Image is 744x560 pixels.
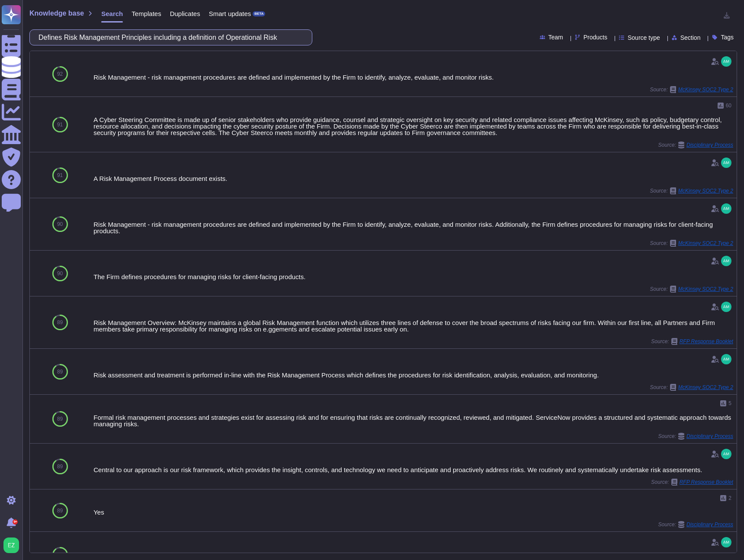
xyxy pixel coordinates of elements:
[57,369,63,374] span: 89
[721,537,731,547] img: user
[57,552,63,557] span: 89
[721,203,731,214] img: user
[93,221,733,234] div: Risk Management - risk management procedures are defined and implemented by the Firm to identify,...
[678,241,733,246] span: McKinsey SOC2 Type 2
[3,537,19,553] img: user
[721,302,731,312] img: user
[721,354,731,364] img: user
[93,116,733,136] div: A Cyber Steering Committee is made up of senior stakeholders who provide guidance, counsel and st...
[726,103,731,108] span: 60
[57,122,63,127] span: 91
[721,256,731,266] img: user
[686,434,733,439] span: Disciplinary Process
[57,320,63,325] span: 89
[93,319,733,332] div: Risk Management Overview: McKinsey maintains a global Risk Management function which utilizes thr...
[93,74,733,80] div: Risk Management - risk management procedures are defined and implemented by the Firm to identify,...
[650,384,733,391] span: Source:
[650,86,733,93] span: Source:
[101,10,123,17] span: Search
[93,509,733,515] div: Yes
[678,87,733,92] span: McKinsey SOC2 Type 2
[721,56,731,67] img: user
[548,34,563,40] span: Team
[13,519,18,525] div: 9+
[680,339,733,344] span: RFP Response Booklet
[34,30,303,45] input: Search a question or template...
[57,464,63,469] span: 89
[721,34,734,40] span: Tags
[29,10,84,17] span: Knowledge base
[721,449,731,459] img: user
[57,508,63,513] span: 89
[2,536,25,555] button: user
[721,158,731,168] img: user
[57,71,63,77] span: 92
[57,222,63,227] span: 90
[650,187,733,194] span: Source:
[253,11,265,16] div: BETA
[728,401,731,406] span: 5
[678,286,733,292] span: McKinsey SOC2 Type 2
[628,35,660,41] span: Source type
[650,240,733,247] span: Source:
[170,10,200,17] span: Duplicates
[93,414,733,427] div: Formal risk management processes and strategies exist for assessing risk and for ensuring that ri...
[680,480,733,485] span: RFP Response Booklet
[650,286,733,293] span: Source:
[651,479,733,486] span: Source:
[57,173,63,178] span: 91
[678,385,733,390] span: McKinsey SOC2 Type 2
[209,10,251,17] span: Smart updates
[57,271,63,276] span: 90
[658,521,733,528] span: Source:
[686,142,733,148] span: Disciplinary Process
[93,372,733,378] div: Risk assessment and treatment is performed in-line with the Risk Management Process which defines...
[584,34,607,40] span: Products
[93,467,733,473] div: Central to our approach is our risk framework, which provides the insight, controls, and technolo...
[728,496,731,501] span: 2
[651,338,733,345] span: Source:
[131,10,161,17] span: Templates
[680,35,701,41] span: Section
[678,188,733,193] span: McKinsey SOC2 Type 2
[93,175,733,182] div: A Risk Management Process document exists.
[658,433,733,440] span: Source:
[658,142,733,148] span: Source:
[686,522,733,527] span: Disciplinary Process
[93,274,733,280] div: The Firm defines procedures for managing risks for client-facing products.
[57,416,63,422] span: 89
